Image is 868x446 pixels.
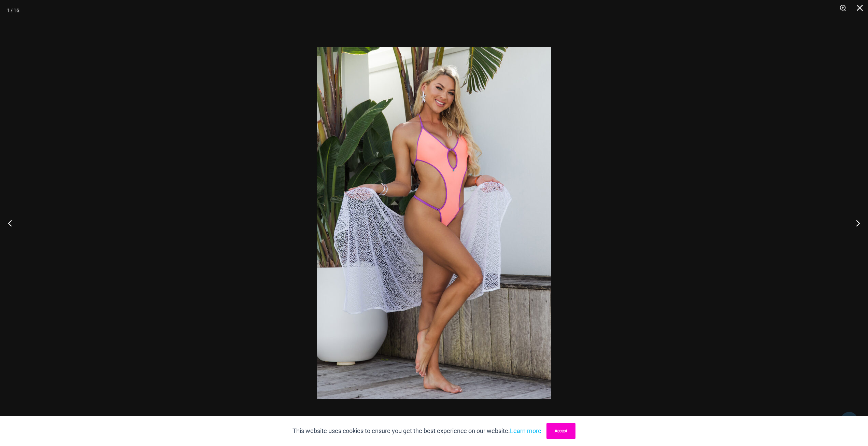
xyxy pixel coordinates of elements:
button: Next [842,206,868,240]
div: 1 / 16 [7,5,19,15]
a: Learn more [510,427,541,434]
img: Wild Card Neon Bliss 312 Top 01 [317,47,551,399]
button: Accept [546,423,575,439]
p: This website uses cookies to ensure you get the best experience on our website. [293,426,541,436]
